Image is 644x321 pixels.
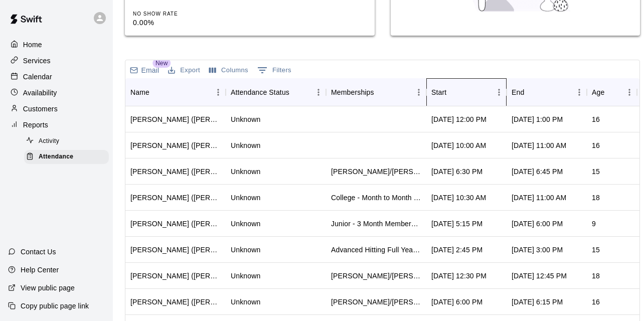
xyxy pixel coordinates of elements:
[149,85,164,99] button: Sort
[331,78,374,106] div: Memberships
[130,140,221,150] div: Matthew Rugel (Lisa Rugel)
[592,297,600,307] div: 16
[492,85,507,100] button: Menu
[431,219,482,229] div: Aug 11, 2025, 5:15 PM
[512,297,563,307] div: Aug 11, 2025, 6:15 PM
[331,193,421,203] div: College - Month to Month Membership
[374,85,388,99] button: Sort
[133,10,233,18] p: NO SHOW RATE
[592,78,604,106] div: Age
[231,271,260,281] div: Unknown
[8,117,105,132] a: Reports
[604,85,618,99] button: Sort
[21,283,75,293] p: View public page
[130,167,221,177] div: Jayden Peguero (Kevin Levine)
[592,245,600,255] div: 15
[431,297,482,307] div: Aug 11, 2025, 6:00 PM
[21,265,59,275] p: Help Center
[411,85,426,100] button: Menu
[331,297,421,307] div: Todd/Brad- 3 Month Membership - 2x per week
[226,78,326,106] div: Attendance Status
[512,78,524,106] div: End
[8,101,105,116] a: Customers
[39,136,59,146] span: Activity
[426,78,507,106] div: Start
[431,78,446,106] div: Start
[211,85,226,100] button: Menu
[231,245,260,255] div: Unknown
[512,245,563,255] div: Aug 11, 2025, 3:00 PM
[587,78,637,106] div: Age
[23,40,42,50] p: Home
[207,63,251,78] button: Select columns
[524,85,538,99] button: Sort
[21,247,56,257] p: Contact Us
[331,219,421,229] div: Junior - 3 Month Membership , Youth Hitting 3 month
[133,18,233,28] p: 0.00%
[130,193,221,203] div: Jack Fournier (Jack Fournier)
[446,85,460,99] button: Sort
[23,120,48,130] p: Reports
[130,219,221,229] div: Austin Gompertz (Derek Gompertz)
[231,193,260,203] div: Unknown
[24,133,113,149] a: Activity
[23,56,51,66] p: Services
[592,271,600,281] div: 18
[289,85,303,99] button: Sort
[255,62,294,78] button: Show filters
[8,85,105,100] a: Availability
[331,245,421,255] div: Advanced Hitting Full Year - 3x per week, Todd/Brad - Full Year Member Unlimited
[331,271,421,281] div: Tom/Mike - Hybrid Membership
[130,114,221,124] div: Joseph Krautheim (Paul Krautheim )
[622,85,637,100] button: Menu
[231,219,260,229] div: Unknown
[592,114,600,124] div: 16
[431,114,487,124] div: Aug 11, 2025, 12:00 PM
[231,78,289,106] div: Attendance Status
[8,37,105,52] a: Home
[231,114,260,124] div: Unknown
[8,69,105,84] a: Calendar
[431,167,482,177] div: Aug 11, 2025, 6:30 PM
[512,271,567,281] div: Aug 11, 2025, 12:45 PM
[311,85,326,100] button: Menu
[512,114,563,124] div: Aug 11, 2025, 1:00 PM
[130,78,149,106] div: Name
[512,193,566,203] div: Aug 11, 2025, 11:00 AM
[23,72,52,82] p: Calendar
[24,150,109,164] div: Attendance
[141,65,159,75] p: Email
[152,59,171,68] span: New
[166,63,203,78] button: Export
[21,301,89,311] p: Copy public page link
[431,140,486,150] div: Aug 11, 2025, 10:00 AM
[24,134,109,148] div: Activity
[512,219,563,229] div: Aug 11, 2025, 6:00 PM
[39,152,73,162] span: Attendance
[125,78,226,106] div: Name
[326,78,426,106] div: Memberships
[231,297,260,307] div: Unknown
[130,271,221,281] div: Blake Echternacht (Aaron Echternacht)
[592,193,600,203] div: 18
[127,63,162,77] button: Email
[8,53,105,68] a: Services
[24,149,113,165] a: Attendance
[431,271,487,281] div: Aug 11, 2025, 12:30 PM
[592,167,600,177] div: 15
[507,78,587,106] div: End
[512,167,563,177] div: Aug 11, 2025, 6:45 PM
[592,219,596,229] div: 9
[512,140,566,150] div: Aug 11, 2025, 11:00 AM
[431,245,482,255] div: Aug 11, 2025, 2:45 PM
[592,140,600,150] div: 16
[23,104,58,114] p: Customers
[130,245,221,255] div: Jack DeSilver (Mike DeSilver)
[331,167,421,177] div: Todd/Brad - Monthly 1x per Week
